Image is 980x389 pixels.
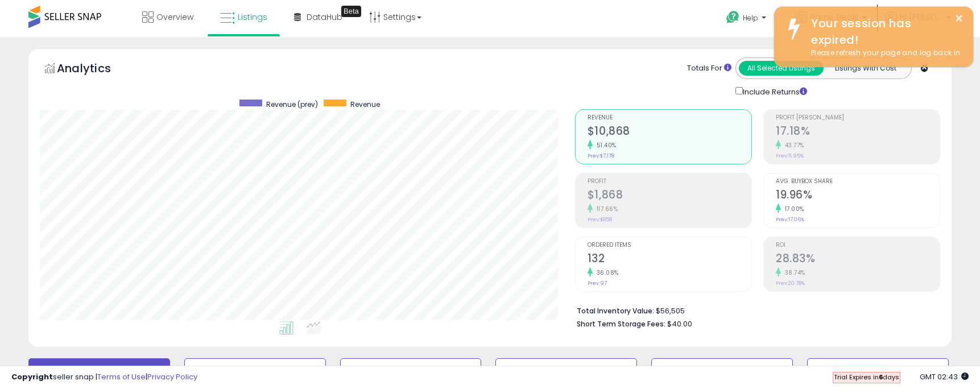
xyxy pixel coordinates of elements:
[588,188,751,204] h2: $1,868
[834,373,899,382] span: Trial Expires in days
[588,179,751,185] span: Profit
[776,179,940,185] span: Avg. Buybox Share
[350,100,380,109] span: Revenue
[776,125,940,140] h2: 17.18%
[307,11,342,23] span: DataHub
[687,63,731,74] div: Totals For
[588,242,751,249] span: Ordered Items
[776,242,940,249] span: ROI
[147,371,197,382] a: Privacy Policy
[717,2,778,37] a: Help
[238,11,267,23] span: Listings
[739,61,824,76] button: All Selected Listings
[577,303,932,317] li: $56,505
[266,100,318,109] span: Revenue (prev)
[11,371,53,382] strong: Copyright
[776,188,940,204] h2: 19.96%
[781,205,804,213] small: 17.00%
[588,115,751,121] span: Revenue
[776,152,804,159] small: Prev: 11.95%
[57,60,133,79] h5: Analytics
[726,10,740,24] i: Get Help
[11,372,197,383] div: seller snap | |
[588,125,751,140] h2: $10,868
[588,280,607,287] small: Prev: 97
[954,11,964,26] button: ×
[776,252,940,267] h2: 28.83%
[341,6,361,17] div: Tooltip anchor
[781,268,805,277] small: 38.74%
[879,373,883,382] b: 6
[577,306,654,316] b: Total Inventory Value:
[588,252,751,267] h2: 132
[803,15,965,48] div: Your session has expired!
[588,216,612,223] small: Prev: $858
[593,268,619,277] small: 36.08%
[781,141,804,150] small: 43.77%
[803,48,965,59] div: Please refresh your page and log back in
[776,280,805,287] small: Prev: 20.78%
[97,371,146,382] a: Terms of Use
[577,319,665,329] b: Short Term Storage Fees:
[593,205,618,213] small: 117.66%
[588,152,614,159] small: Prev: $7,178
[727,85,821,98] div: Include Returns
[743,13,758,23] span: Help
[776,115,940,121] span: Profit [PERSON_NAME]
[920,371,969,382] span: 2025-10-8 02:43 GMT
[823,61,908,76] button: Listings With Cost
[776,216,804,223] small: Prev: 17.06%
[593,141,617,150] small: 51.40%
[156,11,193,23] span: Overview
[667,318,692,329] span: $40.00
